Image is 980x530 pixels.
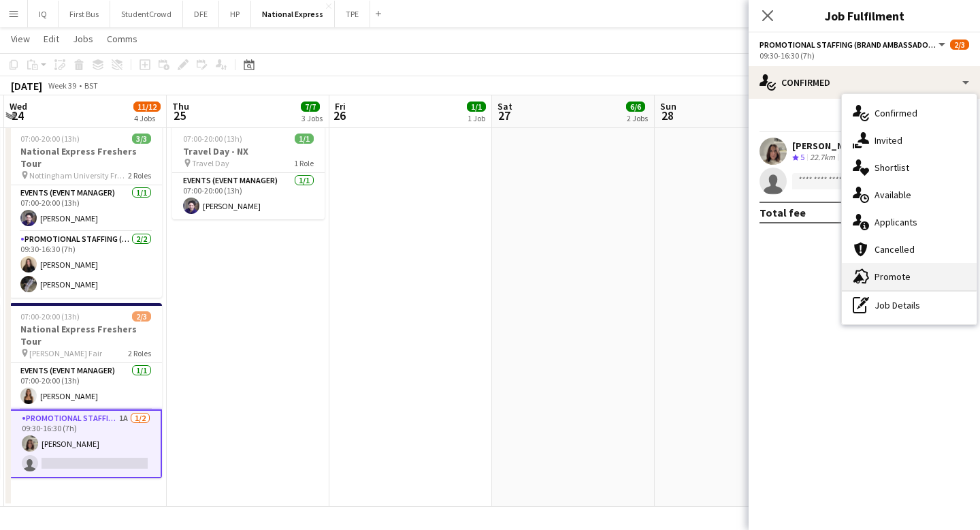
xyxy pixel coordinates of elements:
[467,102,486,112] span: 1/1
[20,311,80,322] span: 07:00-20:00 (13h)
[84,80,98,91] div: BST
[749,7,980,25] h3: Job Fulfilment
[800,152,804,162] span: 5
[497,100,512,112] span: Sat
[172,145,325,157] h3: Travel Day - NX
[842,181,977,208] div: Available
[301,102,320,112] span: 7/7
[172,100,189,112] span: Thu
[172,173,325,219] app-card-role: Events (Event Manager)1/107:00-20:00 (13h)[PERSON_NAME]
[7,108,27,123] span: 24
[627,113,648,123] div: 2 Jobs
[333,108,346,123] span: 26
[842,208,977,236] div: Applicants
[11,33,30,45] span: View
[10,125,162,298] app-job-card: 07:00-20:00 (13h)3/3National Express Freshers Tour Nottingham University Freshers Fair2 RolesEven...
[335,100,346,112] span: Fri
[10,409,162,478] app-card-role: Promotional Staffing (Brand Ambassadors)1A1/209:30-16:30 (7h)[PERSON_NAME]
[128,348,151,358] span: 2 Roles
[792,140,864,152] div: [PERSON_NAME]
[29,170,128,181] span: Nottingham University Freshers Fair
[10,145,162,170] h3: National Express Freshers Tour
[20,134,80,144] span: 07:00-20:00 (13h)
[759,206,806,219] div: Total fee
[759,50,969,61] div: 09:30-16:30 (7h)
[468,113,485,123] div: 1 Job
[10,100,27,112] span: Wed
[132,311,151,322] span: 2/3
[658,108,676,123] span: 28
[183,134,242,144] span: 07:00-20:00 (13h)
[132,134,151,144] span: 3/3
[842,263,977,290] div: Promote
[10,185,162,232] app-card-role: Events (Event Manager)1/107:00-20:00 (13h)[PERSON_NAME]
[759,40,936,50] span: Promotional Staffing (Brand Ambassadors)
[59,1,110,27] button: First Bus
[38,30,65,48] a: Edit
[842,236,977,263] div: Cancelled
[749,66,980,99] div: Confirmed
[45,80,79,91] span: Week 39
[301,113,323,123] div: 3 Jobs
[495,108,512,123] span: 27
[192,158,229,168] span: Travel Day
[842,99,977,127] div: Confirmed
[759,40,947,50] button: Promotional Staffing (Brand Ambassadors)
[110,1,183,27] button: StudentCrowd
[107,33,137,45] span: Comms
[807,152,838,163] div: 22.7km
[10,363,162,409] app-card-role: Events (Event Manager)1/107:00-20:00 (13h)[PERSON_NAME]
[251,1,335,27] button: National Express
[295,134,314,144] span: 1/1
[626,102,645,112] span: 6/6
[842,292,977,319] div: Job Details
[183,1,219,27] button: DFE
[172,125,325,219] app-job-card: 07:00-20:00 (13h)1/1Travel Day - NX Travel Day1 RoleEvents (Event Manager)1/107:00-20:00 (13h)[PE...
[11,79,42,93] div: [DATE]
[133,102,161,112] span: 11/12
[29,348,102,358] span: [PERSON_NAME] Fair
[842,127,977,154] div: Invited
[10,303,162,478] app-job-card: 07:00-20:00 (13h)2/3National Express Freshers Tour [PERSON_NAME] Fair2 RolesEvents (Event Manager...
[950,40,969,50] span: 2/3
[10,232,162,298] app-card-role: Promotional Staffing (Brand Ambassadors)2/209:30-16:30 (7h)[PERSON_NAME][PERSON_NAME]
[73,33,93,45] span: Jobs
[44,33,59,45] span: Edit
[10,323,162,347] h3: National Express Freshers Tour
[28,1,59,27] button: IQ
[170,108,189,123] span: 25
[67,30,99,48] a: Jobs
[5,30,35,48] a: View
[842,154,977,181] div: Shortlist
[840,152,851,162] app-skills-label: 1/1
[294,158,314,168] span: 1 Role
[660,100,676,112] span: Sun
[335,1,370,27] button: TPE
[219,1,251,27] button: HP
[128,170,151,181] span: 2 Roles
[101,30,143,48] a: Comms
[134,113,160,123] div: 4 Jobs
